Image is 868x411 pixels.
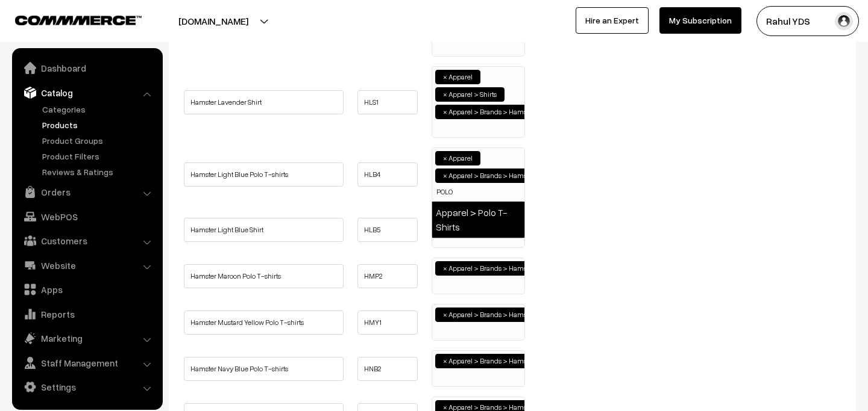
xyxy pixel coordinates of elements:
a: Reports [15,303,159,325]
img: user [835,12,853,30]
span: × [443,89,447,100]
a: My Subscription [659,7,741,34]
li: Apparel > Brands > Hamster [435,168,542,183]
a: Products [39,119,159,131]
span: × [443,356,447,366]
li: Apparel > Brands > Hamster [435,307,542,322]
a: Orders [15,181,159,203]
a: Catalog [15,82,159,104]
img: COMMMERCE [15,16,142,25]
a: Dashboard [15,57,159,79]
li: Apparel > Brands > Hamster [435,105,542,119]
a: Marketing [15,327,159,349]
a: Apps [15,279,159,300]
li: Apparel > Brands > Hamster [435,261,542,276]
span: × [443,107,447,117]
a: Hire an Expert [576,7,649,34]
li: Apparel > Polo T-Shirts [432,202,524,238]
a: COMMMERCE [15,12,121,26]
a: WebPOS [15,206,159,227]
a: Customers [15,230,159,252]
a: Website [15,255,159,276]
button: Rahul YDS [756,6,859,36]
li: Apparel [435,151,480,165]
span: × [443,72,447,82]
a: Staff Management [15,352,159,374]
span: × [443,170,447,181]
a: Product Filters [39,150,159,162]
li: Apparel > Brands > Hamster [435,354,542,368]
span: × [443,263,447,274]
a: Reviews & Ratings [39,165,159,178]
button: [DOMAIN_NAME] [136,6,291,36]
span: × [443,153,447,164]
a: Settings [15,376,159,398]
a: Categories [39,103,159,116]
span: × [443,309,447,320]
li: Apparel [435,70,480,84]
li: Apparel > Shirts [435,87,505,102]
a: Product Groups [39,134,159,147]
